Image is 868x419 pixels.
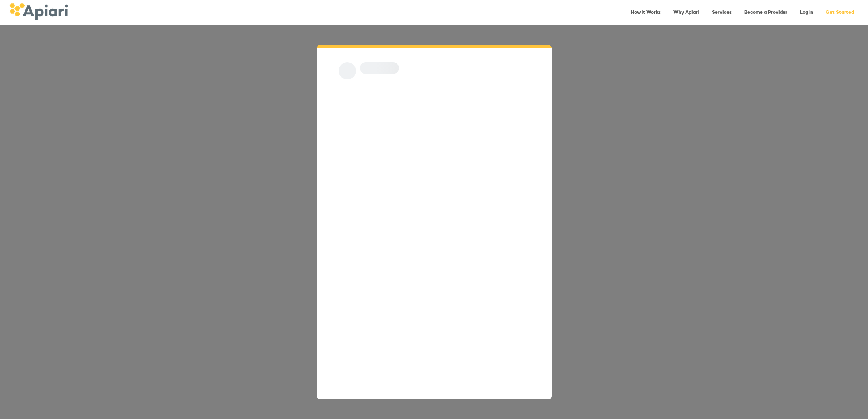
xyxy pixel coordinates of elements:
[821,5,859,21] a: Get Started
[9,3,68,20] img: logo
[707,5,736,21] a: Services
[795,5,818,21] a: Log In
[740,5,792,21] a: Become a Provider
[626,5,666,21] a: How It Works
[669,5,704,21] a: Why Apiari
